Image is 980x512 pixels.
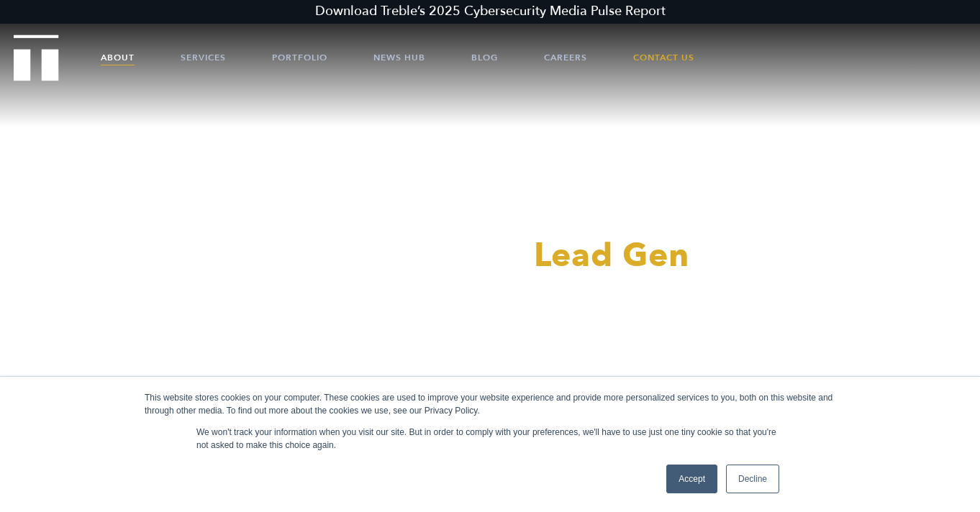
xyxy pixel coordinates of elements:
a: Decline [726,465,779,493]
a: About [101,36,135,79]
div: This website stores cookies on your computer. These cookies are used to improve your website expe... [145,391,835,417]
img: Treble logo [14,35,59,81]
a: Services [181,36,226,79]
a: Accept [666,465,717,493]
a: Contact Us [633,36,694,79]
a: Careers [544,36,587,79]
a: Portfolio [272,36,327,79]
a: Blog [471,36,498,79]
p: We won't track your information when you visit our site. But in order to comply with your prefere... [196,426,784,452]
a: News Hub [373,36,425,79]
span: Lead Gen [534,233,689,278]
